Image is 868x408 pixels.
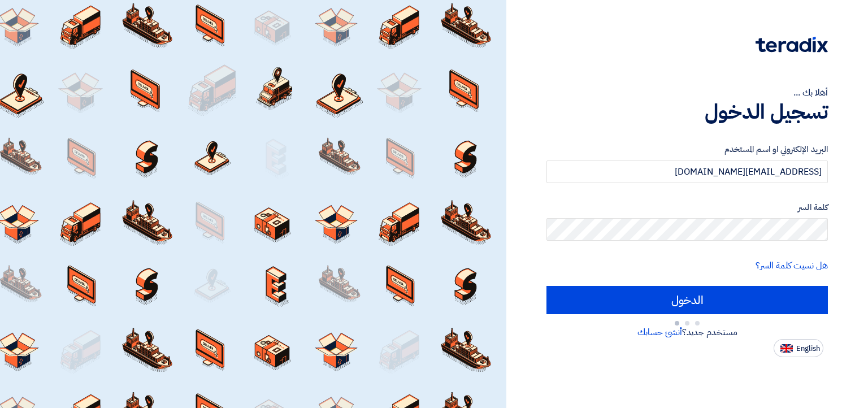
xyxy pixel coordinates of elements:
[546,286,828,314] input: الدخول
[546,99,828,124] h1: تسجيل الدخول
[546,160,828,183] input: أدخل بريد العمل الإلكتروني او اسم المستخدم الخاص بك ...
[546,143,828,156] label: البريد الإلكتروني او اسم المستخدم
[546,201,828,214] label: كلمة السر
[756,37,828,53] img: Teradix logo
[774,339,823,357] button: English
[546,325,828,339] div: مستخدم جديد؟
[756,259,828,272] a: هل نسيت كلمة السر؟
[796,345,820,353] span: English
[637,325,682,339] a: أنشئ حسابك
[780,344,793,353] img: en-US.png
[546,86,828,99] div: أهلا بك ...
